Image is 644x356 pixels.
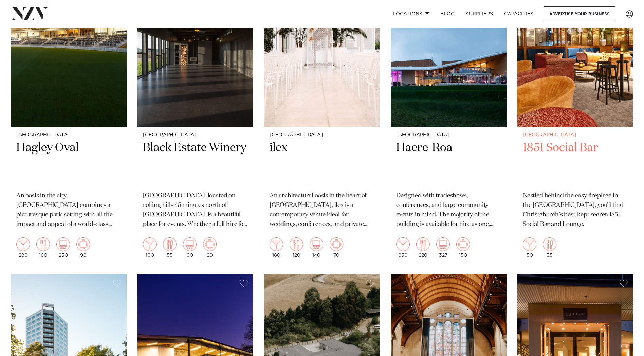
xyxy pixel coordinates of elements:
img: meeting.png [456,237,470,251]
div: 650 [396,237,410,258]
div: 160 [36,237,50,258]
img: dining.png [290,237,303,251]
div: 120 [290,237,303,258]
img: meeting.png [76,237,90,251]
div: 280 [16,237,30,258]
div: 250 [56,237,70,258]
p: An oasis in the city, [GEOGRAPHIC_DATA] combines a picturesque park-setting with all the impact a... [16,191,121,229]
img: theatre.png [183,237,197,251]
div: 140 [310,237,323,258]
small: [GEOGRAPHIC_DATA] [270,132,374,138]
small: [GEOGRAPHIC_DATA] [523,132,628,138]
img: cocktail.png [143,237,157,251]
p: Designed with tradeshows, conferences, and large community events in mind. The majority of the bu... [396,191,501,229]
h2: Black Estate Winery [143,140,248,186]
div: 327 [436,237,450,258]
small: [GEOGRAPHIC_DATA] [396,132,501,138]
div: 50 [523,237,536,258]
img: dining.png [163,237,177,251]
img: cocktail.png [16,237,30,251]
div: 70 [330,237,343,258]
div: 35 [543,237,556,258]
a: Locations [387,6,435,21]
h2: 1851 Social Bar [523,140,628,186]
img: cocktail.png [523,237,536,251]
h2: ilex [270,140,374,186]
small: [GEOGRAPHIC_DATA] [143,132,248,138]
div: 180 [270,237,283,258]
img: theatre.png [436,237,450,251]
a: Advertise your business [544,6,615,21]
img: meeting.png [330,237,343,251]
div: 20 [203,237,217,258]
div: 150 [456,237,470,258]
img: theatre.png [56,237,70,251]
div: 55 [163,237,177,258]
img: dining.png [543,237,556,251]
small: [GEOGRAPHIC_DATA] [16,132,121,138]
a: SUPPLIERS [460,6,498,21]
p: [GEOGRAPHIC_DATA], located on rolling hills 45 minutes north of [GEOGRAPHIC_DATA], is a beautiful... [143,191,248,229]
div: 90 [183,237,197,258]
img: cocktail.png [396,237,410,251]
img: cocktail.png [270,237,283,251]
img: dining.png [416,237,430,251]
div: 220 [416,237,430,258]
img: dining.png [36,237,50,251]
div: 100 [143,237,157,258]
img: nzv-logo.png [11,7,48,20]
div: 96 [76,237,90,258]
a: Capacities [499,6,539,21]
a: BLOG [435,6,460,21]
h2: Haere-Roa [396,140,501,186]
p: Nestled behind the cosy fireplace in the [GEOGRAPHIC_DATA], you'll find Christchurch's best-kept ... [523,191,628,229]
img: meeting.png [203,237,217,251]
img: theatre.png [310,237,323,251]
h2: Hagley Oval [16,140,121,186]
p: An architectural oasis in the heart of [GEOGRAPHIC_DATA], ilex is a contemporary venue ideal for ... [270,191,374,229]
